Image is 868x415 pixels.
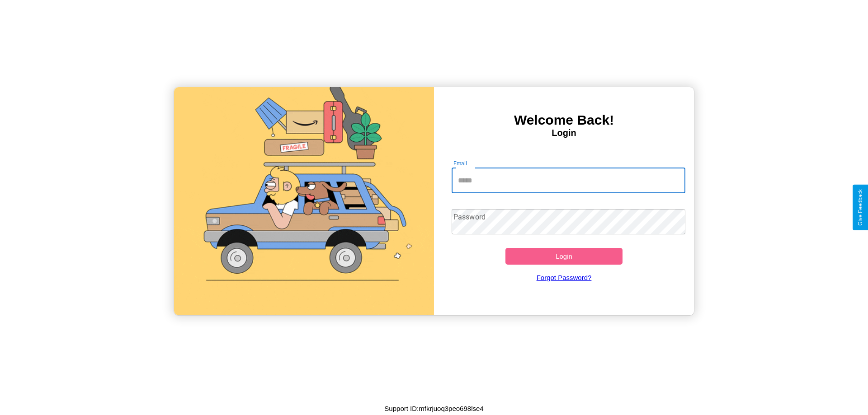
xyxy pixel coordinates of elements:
[857,189,863,226] div: Give Feedback
[447,265,681,290] a: Forgot Password?
[453,159,467,167] label: Email
[505,248,623,265] button: Login
[434,128,694,138] h4: Login
[434,112,694,128] h3: Welcome Back!
[384,402,483,415] p: Support ID: mfkrjuoq3peo698lse4
[174,87,434,315] img: gif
